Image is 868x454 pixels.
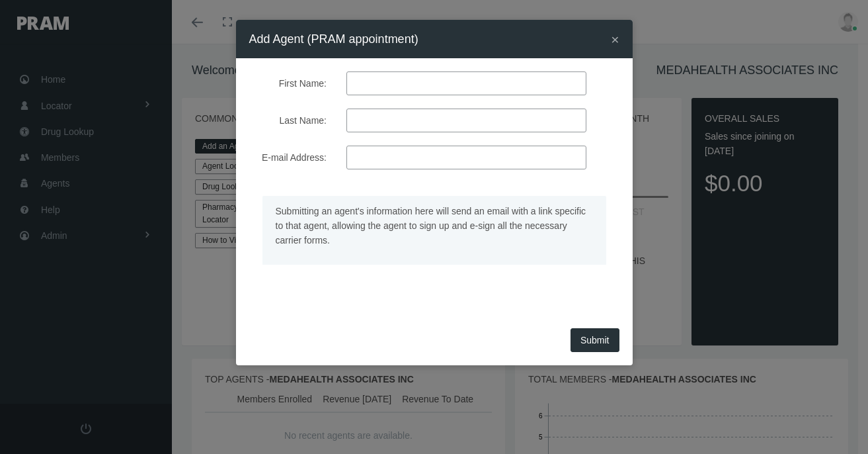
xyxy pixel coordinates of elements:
[611,32,619,46] button: Close
[571,328,619,352] button: Submit
[611,32,619,47] span: ×
[239,146,337,169] label: E-mail Address:
[239,71,337,95] label: First Name:
[239,109,337,132] label: Last Name:
[276,204,593,248] p: Submitting an agent's information here will send an email with a link specific to that agent, all...
[249,30,418,48] h4: Add Agent (PRAM appointment)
